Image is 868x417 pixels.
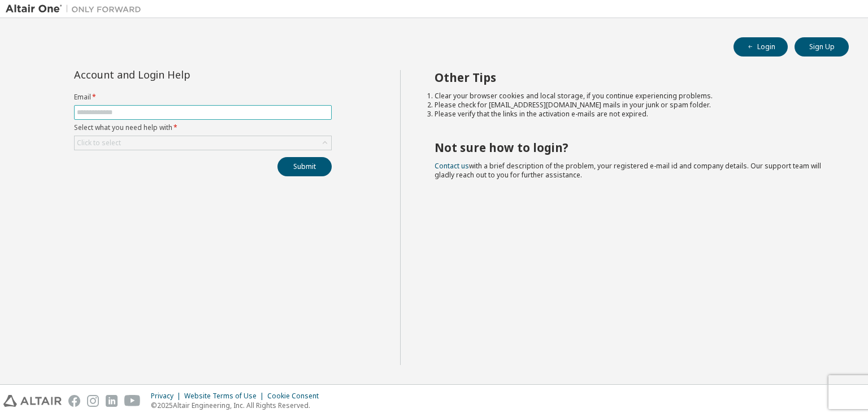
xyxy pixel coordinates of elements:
span: with a brief description of the problem, your registered e-mail id and company details. Our suppo... [435,161,821,180]
div: Privacy [151,392,184,401]
div: Click to select [77,138,121,147]
img: altair_logo.svg [3,395,62,407]
button: Login [734,37,788,57]
img: linkedin.svg [106,395,118,407]
p: © 2025 Altair Engineering, Inc. All Rights Reserved. [151,401,325,410]
a: Contact us [435,161,469,171]
img: instagram.svg [87,395,99,407]
li: Please verify that the links in the activation e-mails are not expired. [435,110,829,119]
img: youtube.svg [124,395,141,407]
li: Please check for [EMAIL_ADDRESS][DOMAIN_NAME] mails in your junk or spam folder. [435,101,829,110]
label: Email [74,93,332,102]
button: Submit [277,157,332,176]
div: Website Terms of Use [184,392,267,401]
h2: Other Tips [435,70,829,85]
img: facebook.svg [68,395,80,407]
button: Sign Up [795,37,849,57]
img: Altair One [6,3,147,15]
div: Account and Login Help [74,70,280,79]
div: Click to select [75,136,331,150]
li: Clear your browser cookies and local storage, if you continue experiencing problems. [435,92,829,101]
div: Cookie Consent [267,392,325,401]
h2: Not sure how to login? [435,140,829,155]
label: Select what you need help with [74,123,332,132]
